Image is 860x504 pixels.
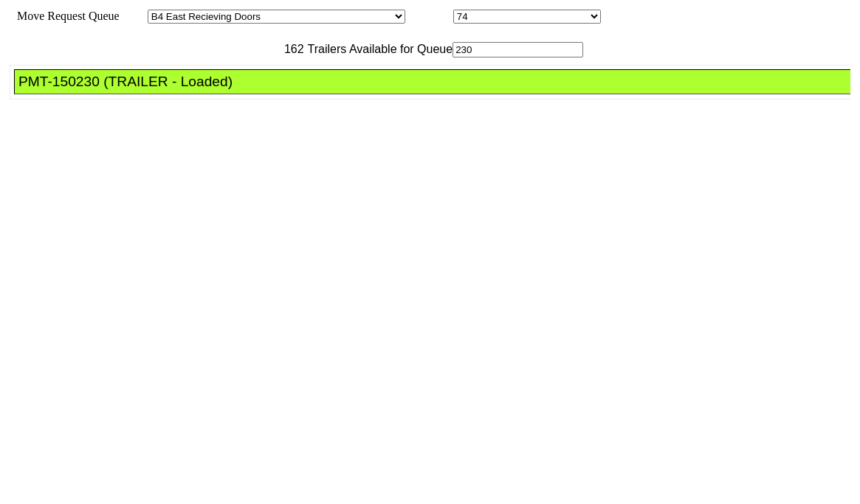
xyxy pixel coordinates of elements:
span: 162 [277,43,304,55]
div: PMT-150230 (TRAILER - Loaded) [18,74,859,90]
input: Filter Available Trailers [453,42,583,57]
span: Location [408,10,450,22]
span: Area [122,10,145,22]
span: Trailers Available for Queue [304,43,453,55]
span: Move Request Queue [10,10,120,22]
